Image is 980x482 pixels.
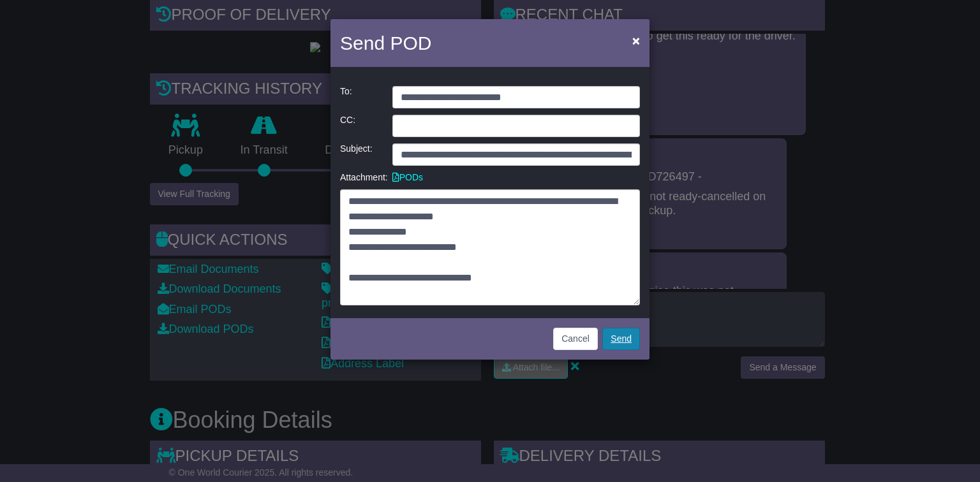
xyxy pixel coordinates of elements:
[334,172,386,183] div: Attachment:
[334,86,386,108] div: To:
[553,328,598,350] button: Cancel
[340,29,431,57] h4: Send POD
[632,33,640,48] span: ×
[334,115,386,137] div: CC:
[602,328,640,350] a: Send
[626,27,646,54] button: Close
[392,172,423,182] a: PODs
[334,143,386,166] div: Subject:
